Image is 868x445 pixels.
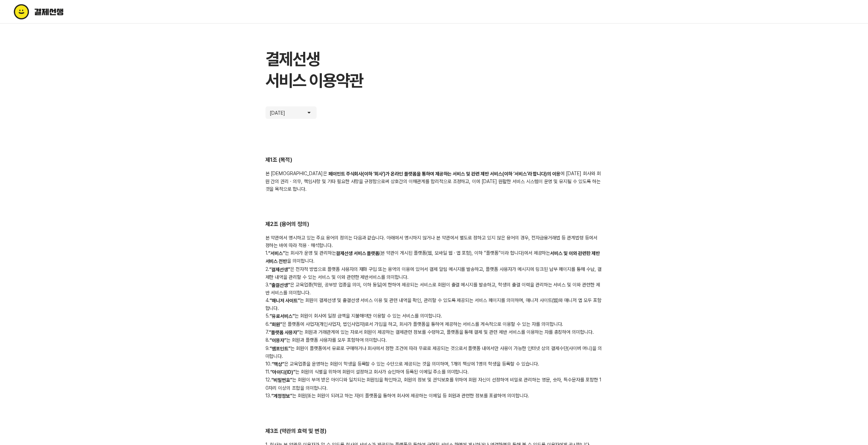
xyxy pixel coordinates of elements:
[270,338,286,343] b: “이용자”
[336,250,380,256] b: 결제선생 서비스 플랫폼
[270,314,295,319] b: “유료서비스”
[265,48,603,91] h1: 결제선생 서비스 이용약관
[269,282,290,288] b: “출결선생”
[265,250,600,264] b: 서비스 및 이와 관련한 제반 서비스 전반
[270,298,300,303] b: “매니저 사이트”
[265,170,603,193] div: 본 [DEMOGRAPHIC_DATA]은 에 [DATE] 회사와 회원 간의 권리 · 의무, 책임사항 및 기타 필요한 사항을 규정함으로써 상호간의 이해관계를 합리적으로 조정하고,...
[271,378,292,383] b: “비밀번호”
[265,106,317,119] button: [DATE]
[265,234,603,400] div: 본 약관에서 명시하고 있는 주요 용어의 정의는 다음과 같습니다. 아래에서 명시하지 않거나 본 약관에서 별도로 정하고 있지 않은 용어의 경우, 전자금융거래법 등 관계법령 등에서...
[328,171,560,177] b: 페이민트 주식회사(이하 ‘회사’)가 온라인 플랫폼을 통하여 제공하는 서비스 및 관련 제반 서비스(이하 ‘서비스’라 합니다)의 이용
[269,330,299,335] b: “플랫폼 사용자”
[306,109,312,116] img: arrow icon
[268,250,285,256] b: “서비스”
[272,361,284,367] b: “책상”
[270,322,282,327] b: “회원”
[270,109,290,116] p: [DATE]
[14,4,93,19] img: terms logo
[270,369,295,375] b: “아이디(ID)”
[265,156,603,164] h2: 제1조 (목적)
[265,220,603,228] h2: 제2조 (용어의 정의)
[270,346,290,351] b: “쌤포인트”
[265,427,603,435] h2: 제3조 (약관의 효력 및 변경)
[271,393,292,399] b: “계정정보”
[269,267,290,272] b: “결제선생”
